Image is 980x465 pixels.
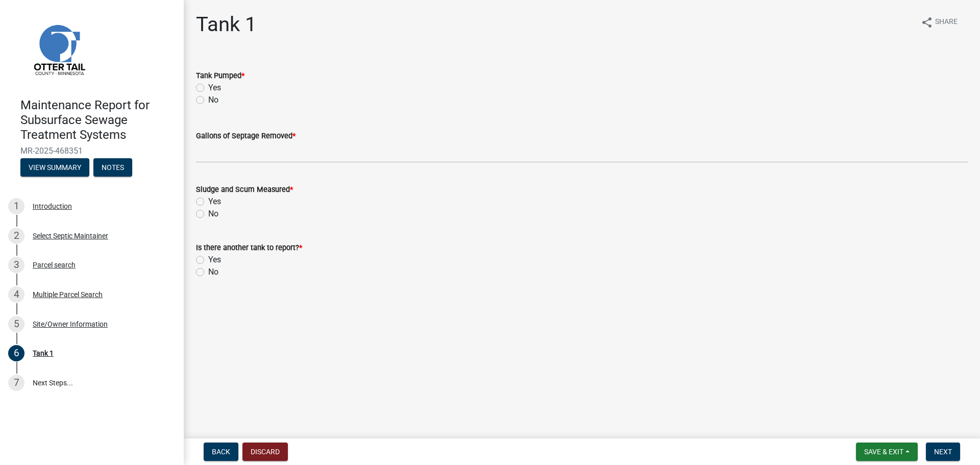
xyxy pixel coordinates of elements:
button: Save & Exit [856,443,918,461]
label: No [208,266,218,278]
span: Next [934,448,952,456]
div: Select Septic Maintainer [33,232,108,239]
div: 3 [8,257,24,273]
label: Tank Pumped [196,72,244,80]
span: Save & Exit [864,448,903,456]
button: shareShare [913,12,966,32]
div: Multiple Parcel Search [33,291,103,298]
label: No [208,94,218,106]
label: Yes [208,82,221,94]
wm-modal-confirm: Notes [93,164,132,173]
button: Notes [93,158,132,177]
h1: Tank 1 [196,12,256,37]
span: MR-2025-468351 [20,146,163,156]
div: 2 [8,228,24,244]
wm-modal-confirm: Summary [20,164,89,173]
label: Is there another tank to report? [196,244,302,252]
button: Discard [242,443,288,461]
div: Tank 1 [33,350,54,357]
label: No [208,208,218,220]
div: Parcel search [33,261,76,268]
label: Yes [208,195,221,208]
label: Gallons of Septage Removed [196,133,296,140]
span: Back [212,448,230,456]
div: 5 [8,316,24,332]
div: 6 [8,345,24,361]
h4: Maintenance Report for Subsurface Sewage Treatment Systems [20,98,176,142]
label: Sludge and Scum Measured [196,186,293,193]
button: Next [926,443,960,461]
label: Yes [208,254,221,266]
div: 4 [8,286,24,303]
i: share [921,16,933,29]
div: 1 [8,198,24,214]
div: Site/Owner Information [33,321,108,328]
div: Introduction [33,203,72,210]
button: View Summary [20,158,89,177]
div: 7 [8,375,24,391]
button: Back [204,443,238,461]
span: Share [935,16,958,29]
img: Otter Tail County, Minnesota [20,11,97,87]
